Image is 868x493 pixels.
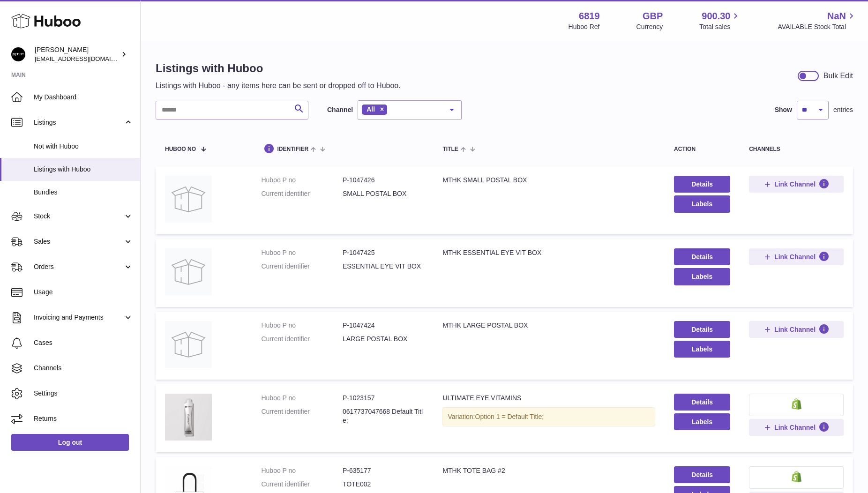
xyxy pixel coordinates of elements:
dd: SMALL POSTAL BOX [343,189,424,198]
img: MTHK SMALL POSTAL BOX [165,176,212,223]
span: Sales [34,237,123,246]
img: shopify-small.png [792,471,801,482]
dd: P-1047425 [343,248,424,257]
button: Labels [674,341,730,358]
div: channels [749,146,844,152]
div: MTHK SMALL POSTAL BOX [442,176,655,185]
button: Link Channel [749,321,844,338]
span: 900.30 [702,10,730,22]
span: Orders [34,262,123,271]
a: Details [674,466,730,483]
span: title [442,146,458,152]
dd: 0617737047668 Default Title; [343,407,424,425]
span: Invoicing and Payments [34,313,123,322]
span: Listings with Huboo [34,165,133,174]
div: action [674,146,730,152]
span: Stock [34,212,123,221]
span: Not with Huboo [34,142,133,151]
span: Option 1 = Default Title; [475,413,544,420]
div: MTHK ESSENTIAL EYE VIT BOX [442,248,655,257]
img: ULTIMATE EYE VITAMINS [165,394,212,441]
img: amar@mthk.com [11,47,25,61]
span: Bundles [34,188,133,197]
span: Returns [34,414,133,423]
dt: Current identifier [261,335,342,344]
a: Details [674,248,730,265]
dd: P-1023157 [343,394,424,403]
dt: Huboo P no [261,248,342,257]
button: Link Channel [749,419,844,436]
button: Labels [674,268,730,285]
span: NaN [827,10,846,22]
dt: Huboo P no [261,321,342,330]
a: Details [674,176,730,193]
dt: Current identifier [261,480,342,489]
strong: GBP [643,10,663,22]
div: ULTIMATE EYE VITAMINS [442,394,655,403]
a: Log out [11,434,129,451]
span: Usage [34,288,133,297]
img: MTHK LARGE POSTAL BOX [165,321,212,368]
dd: ESSENTIAL EYE VIT BOX [343,262,424,271]
button: Labels [674,413,730,430]
span: AVAILABLE Stock Total [778,22,857,31]
dt: Huboo P no [261,176,342,185]
span: Cases [34,338,133,347]
span: Link Channel [774,325,816,334]
strong: 6819 [579,10,600,22]
a: NaN AVAILABLE Stock Total [778,10,857,31]
dt: Current identifier [261,262,342,271]
span: identifier [277,146,308,152]
dt: Huboo P no [261,466,342,475]
h1: Listings with Huboo [156,61,401,76]
span: Listings [34,118,123,127]
dd: P-1047424 [343,321,424,330]
dd: LARGE POSTAL BOX [343,335,424,344]
div: Huboo Ref [569,22,600,31]
a: Details [674,394,730,411]
div: MTHK LARGE POSTAL BOX [442,321,655,330]
button: Link Channel [749,176,844,193]
span: Link Channel [774,253,816,261]
span: My Dashboard [34,93,133,102]
a: Details [674,321,730,338]
span: Huboo no [165,146,196,152]
div: MTHK TOTE BAG #2 [442,466,655,475]
label: Show [775,105,792,114]
img: MTHK ESSENTIAL EYE VIT BOX [165,248,212,295]
dd: TOTE002 [343,480,424,489]
span: entries [833,105,853,114]
div: [PERSON_NAME] [35,45,119,63]
a: 900.30 Total sales [699,10,741,31]
dd: P-635177 [343,466,424,475]
button: Link Channel [749,248,844,265]
label: Channel [327,105,353,114]
dt: Current identifier [261,189,342,198]
span: All [367,105,375,113]
div: Variation: [442,407,655,426]
span: Total sales [699,22,741,31]
span: Channels [34,364,133,373]
p: Listings with Huboo - any items here can be sent or dropped off to Huboo. [156,81,401,91]
dt: Current identifier [261,407,342,425]
span: [EMAIL_ADDRESS][DOMAIN_NAME] [35,55,138,62]
dd: P-1047426 [343,176,424,185]
span: Settings [34,389,133,398]
button: Labels [674,195,730,212]
span: Link Channel [774,423,816,432]
div: Bulk Edit [823,71,853,81]
dt: Huboo P no [261,394,342,403]
img: shopify-small.png [792,398,801,410]
div: Currency [636,22,663,31]
span: Link Channel [774,180,816,188]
